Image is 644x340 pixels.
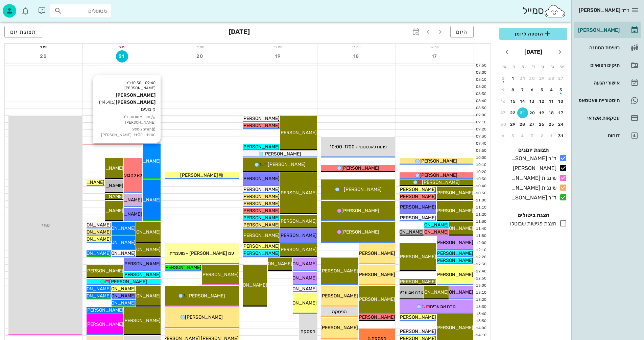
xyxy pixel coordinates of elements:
span: [PERSON_NAME] [73,236,111,242]
span: 20 [194,53,206,59]
div: 22 [508,111,519,115]
div: 11:10 [474,205,488,211]
div: 2 [498,76,509,81]
div: 21 [517,111,528,115]
span: [PERSON_NAME] [242,250,280,256]
div: 08:00 [474,70,488,76]
span: [PERSON_NAME] [123,318,161,323]
span: [PERSON_NAME] [420,158,457,164]
div: 08:50 [474,105,488,111]
button: 14 [517,96,528,107]
div: 13 [527,99,538,104]
span: [PERSON_NAME] [279,247,317,252]
div: 10:30 [474,176,488,182]
div: ד"ר [PERSON_NAME] [509,154,556,163]
th: ש׳ [500,61,509,72]
span: [PERSON_NAME] [279,300,317,306]
button: היום [450,26,474,38]
div: 11:40 [474,226,488,232]
div: שיננית [PERSON_NAME] [509,184,556,192]
span: [PERSON_NAME] [435,225,473,231]
span: 19 [272,53,284,59]
button: 6 [527,84,538,95]
span: [PERSON_NAME] [341,229,379,235]
div: 13:40 [474,311,488,317]
span: [PERSON_NAME] [411,222,449,228]
div: 13:30 [474,304,488,310]
div: 30 [498,122,509,127]
span: [PERSON_NAME] [73,222,111,228]
span: [PERSON_NAME] [279,261,317,267]
a: דוחות [574,127,641,144]
span: [PERSON_NAME] [398,314,436,320]
button: 20 [527,107,538,118]
div: 27 [527,122,538,127]
h3: [DATE] [229,26,250,39]
span: [PERSON_NAME] [123,293,161,299]
button: 27 [556,73,567,84]
div: אישורי הגעה [577,80,620,86]
div: 1 [508,76,519,81]
div: 28 [517,122,528,127]
h4: תצוגת יומנים [499,146,567,154]
span: [PERSON_NAME] [398,215,436,221]
div: 19 [536,111,547,115]
span: [PERSON_NAME] [242,194,280,199]
span: [PERSON_NAME] [435,325,473,331]
span: הוספה ליומן [505,30,562,38]
div: 3 [556,88,567,92]
button: 31 [556,130,567,141]
span: [PERSON_NAME] [435,190,473,196]
div: 09:00 [474,113,488,118]
span: 21 [116,53,128,59]
button: 25 [546,119,557,130]
span: [PERSON_NAME] [242,201,280,207]
div: 12 [536,99,547,104]
span: [PERSON_NAME] [279,233,317,238]
button: 10 [556,96,567,107]
div: 09:20 [474,127,488,132]
div: 25 [546,122,557,127]
button: 23 [498,107,509,118]
span: [PERSON_NAME] [98,300,136,306]
span: [PERSON_NAME] [73,229,111,235]
div: עסקאות אשראי [577,115,620,121]
button: 30 [527,73,538,84]
span: [PERSON_NAME] [242,208,280,214]
div: 31 [517,76,528,81]
button: 13 [527,96,538,107]
button: 5 [536,84,547,95]
span: הפסקה [301,329,315,334]
button: 4 [546,84,557,95]
h4: הצגת ביטולים [499,211,567,219]
div: 6 [498,133,509,138]
button: 21 [116,50,128,63]
span: [PERSON_NAME] [242,144,280,150]
div: 08:20 [474,84,488,90]
th: ג׳ [539,61,547,72]
div: 10:40 [474,184,488,189]
span: הפסקה [332,309,347,315]
button: 30 [498,119,509,130]
button: 5 [508,130,519,141]
button: 16 [498,96,509,107]
span: [PERSON_NAME] [398,204,436,210]
div: 4 [546,88,557,92]
div: 20 [527,111,538,115]
button: חודש הבא [501,46,513,58]
div: 3 [527,133,538,138]
span: [PERSON_NAME] [386,229,424,235]
button: 15 [508,96,519,107]
span: היום [456,29,468,35]
span: [PERSON_NAME] [341,165,379,171]
button: 18 [351,50,363,63]
div: 5 [508,133,519,138]
span: [PERSON_NAME] [164,265,201,270]
span: [PERSON_NAME] [98,240,136,245]
div: 23 [498,111,509,115]
div: דוחות [577,133,620,138]
button: 17 [556,107,567,118]
div: 13:20 [474,297,488,303]
span: [PERSON_NAME] [279,218,317,224]
button: 22 [508,107,519,118]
